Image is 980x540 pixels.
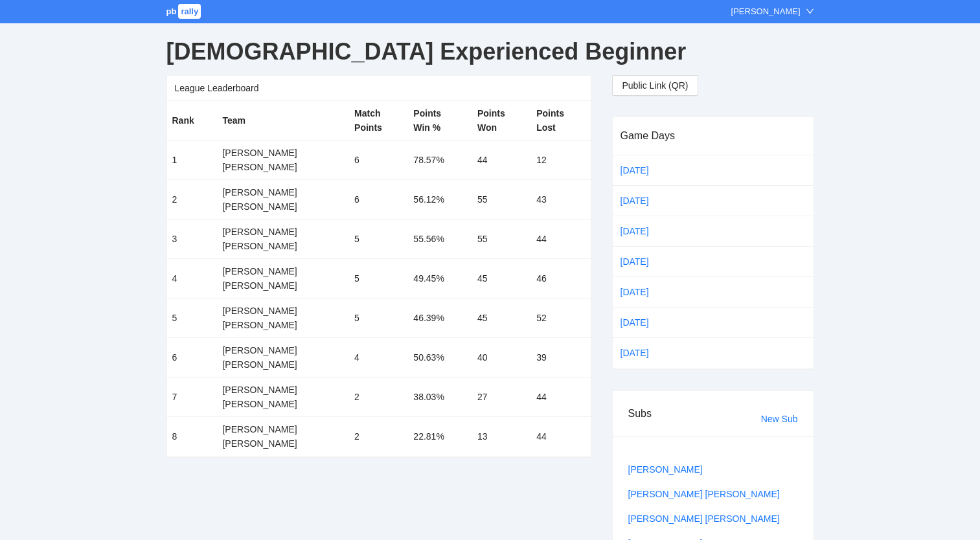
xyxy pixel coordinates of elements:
div: League Leaderboard [175,76,583,100]
td: 50.63% [408,338,472,377]
td: 39 [531,338,590,377]
td: 13 [472,417,531,456]
td: 43 [531,180,590,219]
div: [PERSON_NAME] [222,239,344,253]
a: [DATE] [618,343,672,363]
td: 52 [531,298,590,338]
div: [PERSON_NAME] [731,5,801,18]
td: 1 [167,141,218,180]
td: 44 [531,377,590,417]
td: 27 [472,377,531,417]
td: 5 [349,219,408,259]
div: [PERSON_NAME] [222,343,344,357]
div: Points [354,120,403,135]
span: pb [166,6,177,16]
td: 5 [167,298,218,338]
a: New Sub [761,414,798,424]
div: [PERSON_NAME] [222,318,344,332]
button: Public Link (QR) [612,75,699,96]
td: 12 [531,141,590,180]
div: Team [222,113,344,128]
td: 6 [349,141,408,180]
div: [PERSON_NAME] [222,304,344,318]
div: Match [354,106,403,120]
td: 6 [349,180,408,219]
div: Won [477,120,526,135]
div: [PERSON_NAME] [222,199,344,214]
td: 2 [349,377,408,417]
td: 5 [349,259,408,298]
td: 8 [167,417,218,456]
td: 55.56% [408,219,472,259]
td: 78.57% [408,141,472,180]
div: [PERSON_NAME] [222,357,344,372]
td: 45 [472,298,531,338]
div: [PERSON_NAME] [222,436,344,451]
td: 56.12% [408,180,472,219]
span: Public Link (QR) [622,78,689,93]
td: 2 [167,180,218,219]
td: 55 [472,219,531,259]
div: [PERSON_NAME] [222,225,344,239]
a: pbrally [166,6,203,16]
td: 40 [472,338,531,377]
div: [PERSON_NAME] [222,160,344,174]
td: 2 [349,417,408,456]
a: [DATE] [618,221,672,241]
div: [DEMOGRAPHIC_DATA] Experienced Beginner [166,28,814,75]
div: Points [413,106,467,120]
td: 22.81% [408,417,472,456]
div: [PERSON_NAME] [222,264,344,278]
td: 7 [167,377,218,417]
td: 44 [531,219,590,259]
div: Rank [172,113,212,128]
a: [DATE] [618,282,672,302]
a: [PERSON_NAME] [628,464,703,475]
td: 6 [167,338,218,377]
td: 44 [472,141,531,180]
td: 38.03% [408,377,472,417]
td: 4 [167,259,218,298]
td: 44 [531,417,590,456]
td: 45 [472,259,531,298]
span: rally [178,4,201,19]
div: Game Days [621,117,806,154]
div: Subs [628,395,761,432]
td: 46.39% [408,298,472,338]
a: [DATE] [618,313,672,332]
div: [PERSON_NAME] [222,397,344,411]
div: [PERSON_NAME] [222,383,344,397]
td: 4 [349,338,408,377]
td: 46 [531,259,590,298]
div: [PERSON_NAME] [222,422,344,436]
td: 55 [472,180,531,219]
div: [PERSON_NAME] [222,278,344,293]
div: Lost [536,120,585,135]
div: Win % [413,120,467,135]
td: 3 [167,219,218,259]
a: [PERSON_NAME] [PERSON_NAME] [628,489,780,499]
div: Points [477,106,526,120]
div: [PERSON_NAME] [222,185,344,199]
td: 5 [349,298,408,338]
span: down [806,7,814,16]
div: Points [536,106,585,120]
td: 49.45% [408,259,472,298]
a: [DATE] [618,161,672,180]
a: [DATE] [618,252,672,271]
a: [PERSON_NAME] [PERSON_NAME] [628,513,780,524]
div: [PERSON_NAME] [222,146,344,160]
a: [DATE] [618,191,672,210]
